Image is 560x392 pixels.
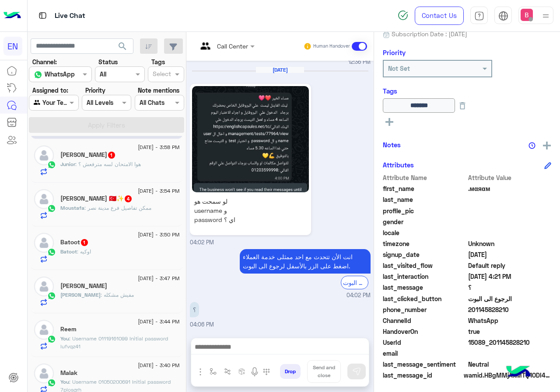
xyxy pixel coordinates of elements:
[383,217,466,226] span: gender
[195,367,206,377] img: send attachment
[383,338,466,347] span: UserId
[210,368,217,375] img: select flow
[235,364,249,379] button: create order
[138,318,179,326] span: [DATE] - 3:44 PM
[101,291,134,298] span: مفيش مشكله
[383,371,462,380] span: last_message_id
[528,142,535,149] img: notes
[60,161,75,167] span: Junior
[34,364,54,383] img: defaultAdmin.png
[464,371,551,380] span: wamid.HBgMMjAxMTQ1ODI4MjEwFQIAEhggQUMwNTJDNTMzRjZBNTY0MkY1RTY4NjY3NEY1QUM4ODgA
[34,146,54,165] img: defaultAdmin.png
[138,143,179,151] span: [DATE] - 3:58 PM
[383,327,466,336] span: HandoverOn
[383,49,406,56] h6: Priority
[346,291,371,300] span: 04:02 PM
[398,10,408,21] img: spinner
[543,142,551,149] img: add
[60,239,89,246] h5: Batoot
[75,161,141,167] span: هوا الامتحان لسه مترفعش ؟
[138,187,179,195] span: [DATE] - 3:54 PM
[383,294,466,303] span: last_clicked_button
[256,67,304,73] h6: [DATE]
[220,364,235,379] button: Trigger scenario
[60,248,77,255] span: Batoot
[190,321,214,328] span: 04:06 PM
[468,184,552,193] span: .мαяαм
[60,291,101,298] span: [PERSON_NAME]
[383,228,466,237] span: locale
[60,326,77,333] h5: Reem
[474,11,484,21] img: tab
[503,357,534,388] img: hulul-logo.png
[190,84,311,235] a: لو سمحت هو username و password اي ؟
[192,194,252,226] p: لو سمحت هو username و password اي ؟
[468,217,552,226] span: null
[192,86,309,192] img: 1292716812325161.jpg
[151,69,171,80] div: Select
[468,294,552,303] span: الرجوع الى البوت
[348,58,371,66] span: 12:36 PM
[240,249,371,274] p: 13/9/2025, 4:02 PM
[47,291,56,300] img: WhatsApp
[81,239,88,246] span: 1
[84,205,151,211] span: ممكن تفاصيل فرع مدينة نصر
[521,9,533,21] img: userImage
[341,276,368,289] div: الرجوع الى البوت
[138,361,179,369] span: [DATE] - 3:40 PM
[263,368,270,375] img: make a call
[60,378,69,385] span: You
[468,360,552,369] span: 0
[540,10,551,21] img: profile
[138,231,179,239] span: [DATE] - 3:50 PM
[383,272,466,281] span: last_interaction
[32,86,68,95] label: Assigned to:
[383,305,466,314] span: phone_number
[468,250,552,259] span: 2025-06-19T17:36:49.679Z
[468,327,552,336] span: true
[224,368,231,375] img: Trigger scenario
[383,283,466,292] span: last_message
[383,195,466,204] span: last_name
[468,272,552,281] span: 2025-09-13T13:21:29.4058792Z
[77,248,91,255] span: اوكيه
[383,184,466,193] span: first_name
[138,274,179,282] span: [DATE] - 3:47 PM
[383,250,466,259] span: signup_date
[468,283,552,292] span: ؟
[37,10,48,21] img: tab
[468,239,552,248] span: Unknown
[60,335,168,350] span: Username 01119161099 Initial password lufvqz41
[34,320,54,340] img: defaultAdmin.png
[468,173,552,182] span: Attribute Value
[190,239,214,246] span: 04:02 PM
[383,141,401,149] h6: Notes
[60,205,84,211] span: Moustafa
[470,7,488,25] a: tab
[468,349,552,358] span: null
[112,38,133,57] button: search
[47,335,56,343] img: WhatsApp
[60,195,133,202] h5: Moustafa Elturki 🇹🇷✨
[383,360,466,369] span: last_message_sentiment
[468,338,552,347] span: 15089_201145828210
[190,302,199,317] p: 13/9/2025, 4:06 PM
[468,316,552,325] span: 2
[238,368,245,375] img: create order
[60,369,77,377] h5: Malak
[85,86,105,95] label: Priority
[383,87,551,95] h6: Tags
[34,277,54,296] img: defaultAdmin.png
[55,10,85,22] p: Live Chat
[151,57,165,66] label: Tags
[98,57,118,66] label: Status
[383,206,466,215] span: profile_pic
[125,195,132,202] span: 4
[313,43,350,50] small: Human Handover
[117,41,128,52] span: search
[3,37,22,56] div: EN
[47,204,56,213] img: WhatsApp
[34,189,54,209] img: defaultAdmin.png
[47,378,56,387] img: WhatsApp
[206,364,220,379] button: select flow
